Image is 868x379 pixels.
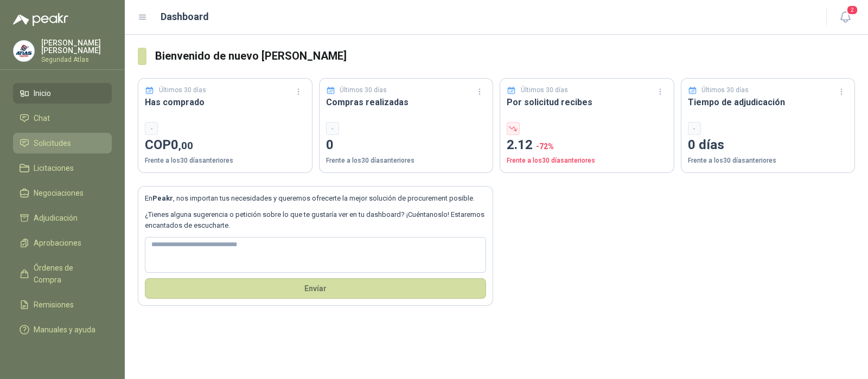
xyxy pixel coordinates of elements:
[145,193,486,204] p: En , nos importan tus necesidades y queremos ofrecerte la mejor solución de procurement posible.
[688,95,848,109] h3: Tiempo de adjudicación
[161,9,209,24] h1: Dashboard
[34,87,51,99] span: Inicio
[13,258,112,290] a: Órdenes de Compra
[13,183,112,203] a: Negociaciones
[41,56,112,63] p: Seguridad Atlas
[13,108,112,129] a: Chat
[145,209,486,232] p: ¿Tienes alguna sugerencia o petición sobre lo que te gustaría ver en tu dashboard? ¡Cuéntanoslo! ...
[145,156,305,166] p: Frente a los 30 días anteriores
[178,139,193,152] span: ,00
[34,137,71,149] span: Solicitudes
[34,262,101,286] span: Órdenes de Compra
[326,95,487,109] h3: Compras realizadas
[145,122,158,135] div: -
[34,299,74,311] span: Remisiones
[145,95,305,109] h3: Has comprado
[34,237,81,249] span: Aprobaciones
[13,13,68,26] img: Logo peakr
[34,187,84,199] span: Negociaciones
[846,5,858,15] span: 2
[41,39,112,54] p: [PERSON_NAME] [PERSON_NAME]
[13,319,112,340] a: Manuales y ayuda
[507,95,667,109] h3: Por solicitud recibes
[688,122,701,135] div: -
[340,85,387,95] p: Últimos 30 días
[13,83,112,104] a: Inicio
[13,208,112,228] a: Adjudicación
[34,162,74,174] span: Licitaciones
[14,41,34,61] img: Company Logo
[326,156,487,166] p: Frente a los 30 días anteriores
[521,85,568,95] p: Últimos 30 días
[507,135,667,156] p: 2.12
[171,137,193,152] span: 0
[326,135,487,156] p: 0
[145,278,486,299] button: Envíar
[152,194,173,202] b: Peakr
[688,135,848,156] p: 0 días
[34,324,95,336] span: Manuales y ayuda
[34,212,78,224] span: Adjudicación
[13,294,112,315] a: Remisiones
[145,135,305,156] p: COP
[155,48,855,65] h3: Bienvenido de nuevo [PERSON_NAME]
[688,156,848,166] p: Frente a los 30 días anteriores
[835,8,855,27] button: 2
[13,233,112,253] a: Aprobaciones
[326,122,339,135] div: -
[159,85,206,95] p: Últimos 30 días
[34,112,50,124] span: Chat
[536,142,554,151] span: -72 %
[701,85,749,95] p: Últimos 30 días
[13,133,112,153] a: Solicitudes
[507,156,667,166] p: Frente a los 30 días anteriores
[13,158,112,178] a: Licitaciones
